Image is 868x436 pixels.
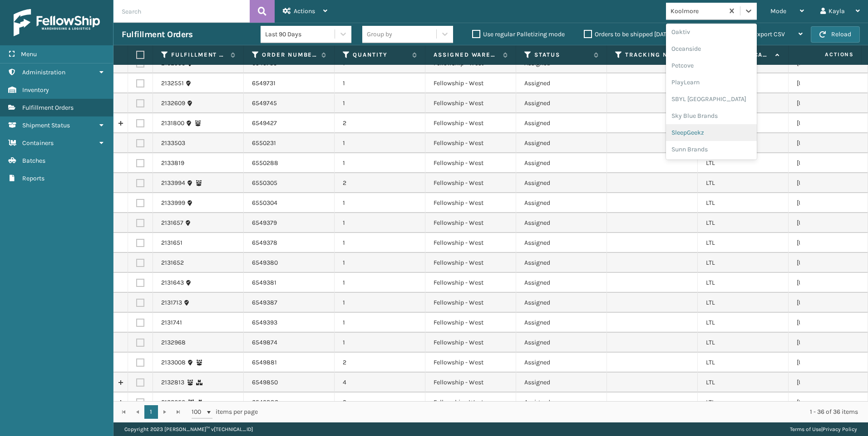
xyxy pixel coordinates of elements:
td: 2 [335,353,425,373]
span: Fulfillment Orders [22,104,74,111]
div: SleepGeekz [666,124,757,141]
td: 6549387 [244,293,335,313]
td: 1 [335,133,425,153]
td: LTL [698,173,789,193]
td: Fellowship - West [425,173,516,193]
td: Fellowship - West [425,93,516,113]
td: 1 [335,313,425,333]
span: Actions [796,47,859,62]
span: 100 [192,407,205,417]
td: 6549379 [244,213,335,233]
td: 1 [335,153,425,173]
td: Assigned [516,113,607,133]
button: Reload [811,26,860,43]
td: 1 [335,293,425,313]
span: Mode [770,7,786,15]
td: Assigned [516,193,607,213]
td: LTL [698,293,789,313]
a: 2132609 [161,99,185,108]
td: LTL [698,273,789,293]
td: 6549883 [244,392,335,412]
td: 1 [335,233,425,253]
td: Fellowship - West [425,333,516,353]
label: Status [534,51,589,59]
td: Assigned [516,313,607,333]
a: 2132813 [161,378,184,387]
td: Fellowship - West [425,253,516,273]
div: | [790,422,857,436]
td: LTL [698,153,789,173]
span: Menu [21,50,37,58]
div: Sky Blue Brands [666,107,757,124]
td: 6549381 [244,273,335,293]
a: 2133994 [161,179,185,188]
td: Fellowship - West [425,73,516,93]
td: 6549731 [244,73,335,93]
label: Assigned Warehouse [434,51,498,59]
span: Batches [22,157,45,165]
div: SBYL [GEOGRAPHIC_DATA] [666,91,757,107]
label: Fulfillment Order Id [171,51,226,59]
td: 1 [335,253,425,273]
td: Assigned [516,333,607,353]
a: 1 [144,405,158,419]
td: Assigned [516,173,607,193]
td: 6549380 [244,253,335,273]
td: 2 [335,173,425,193]
span: Containers [22,139,54,147]
td: Assigned [516,213,607,233]
label: Order Number [262,51,317,59]
td: 1 [335,273,425,293]
a: 2131651 [161,238,182,247]
label: Tracking Number [625,51,680,59]
td: LTL [698,193,789,213]
a: 2131800 [161,119,184,128]
td: 2 [335,392,425,412]
td: Fellowship - West [425,392,516,412]
div: Koolmore [671,6,725,16]
td: 6550305 [244,173,335,193]
td: 6549745 [244,93,335,113]
div: 1 - 36 of 36 items [271,407,858,417]
label: Quantity [353,51,408,59]
td: 1 [335,193,425,213]
td: LTL [698,353,789,373]
span: Shipment Status [22,121,70,129]
h3: Fulfillment Orders [122,29,192,40]
a: 2131657 [161,218,183,228]
div: Petcove [666,57,757,74]
img: logo [14,9,100,36]
label: Orders to be shipped [DATE] [584,30,672,38]
td: LTL [698,253,789,273]
td: 1 [335,93,425,113]
td: Fellowship - West [425,233,516,253]
td: 4 [335,373,425,392]
td: Assigned [516,373,607,392]
td: Assigned [516,233,607,253]
span: Reports [22,174,44,182]
td: 6550288 [244,153,335,173]
td: 6549850 [244,373,335,392]
td: Fellowship - West [425,153,516,173]
div: PlayLearn [666,74,757,91]
td: Fellowship - West [425,373,516,392]
span: Administration [22,68,65,76]
td: Fellowship - West [425,133,516,153]
td: LTL [698,213,789,233]
td: Fellowship - West [425,273,516,293]
td: LTL [698,333,789,353]
td: Fellowship - West [425,213,516,233]
td: 2 [335,113,425,133]
span: Inventory [22,86,49,94]
td: LTL [698,233,789,253]
a: 2131643 [161,278,184,287]
td: 1 [335,73,425,93]
td: 1 [335,213,425,233]
td: 6549393 [244,313,335,333]
td: 6549378 [244,233,335,253]
a: 2133819 [161,159,184,168]
td: Fellowship - West [425,293,516,313]
a: 2132551 [161,79,184,88]
span: items per page [192,405,258,419]
td: LTL [698,373,789,392]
